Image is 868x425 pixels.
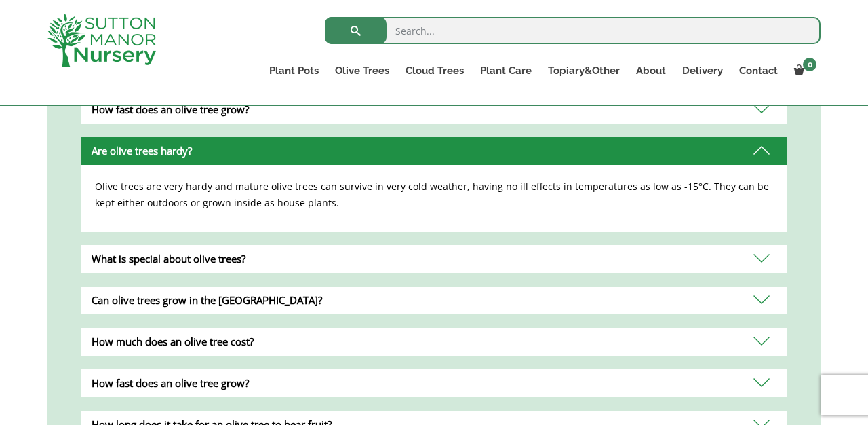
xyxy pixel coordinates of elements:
a: Delivery [674,61,731,80]
a: 0 [786,61,821,80]
div: Are olive trees hardy? [81,137,787,165]
div: How much does an olive tree cost? [81,328,787,356]
a: Contact [731,61,786,80]
a: Cloud Trees [397,61,472,80]
div: Can olive trees grow in the [GEOGRAPHIC_DATA]? [81,287,787,314]
div: How fast does an olive tree grow? [81,369,787,397]
a: Plant Care [472,61,540,80]
input: Search... [325,17,821,44]
a: Topiary&Other [540,61,628,80]
img: logo [47,14,156,67]
div: How fast does an olive tree grow? [81,96,787,124]
a: Plant Pots [261,61,327,80]
div: What is special about olive trees? [81,245,787,273]
p: Olive trees are very hardy and mature olive trees can survive in very cold weather, having no ill... [95,179,773,211]
a: About [628,61,674,80]
a: Olive Trees [327,61,397,80]
span: 0 [803,58,816,71]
